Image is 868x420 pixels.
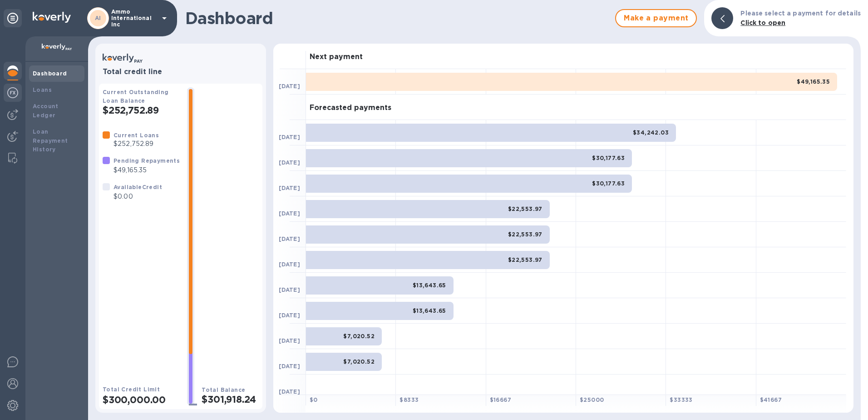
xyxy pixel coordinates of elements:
[279,235,300,242] b: [DATE]
[33,128,68,153] b: Loan Repayment History
[399,396,419,403] b: $ 8333
[202,386,245,393] b: Total Balance
[592,155,625,161] b: $30,177.63
[623,13,689,24] span: Make a payment
[310,104,391,112] h3: Forecasted payments
[413,307,446,314] b: $13,643.65
[103,89,169,104] b: Current Outstanding Loan Balance
[343,358,375,365] b: $7,020.52
[33,86,52,93] b: Loans
[508,205,542,212] b: $22,553.97
[279,286,300,293] b: [DATE]
[202,394,259,405] h2: $301,918.24
[103,68,259,76] h3: Total credit line
[508,231,542,238] b: $22,553.97
[740,10,861,17] b: Please select a payment for details
[113,165,180,175] p: $49,165.35
[615,9,697,27] button: Make a payment
[103,394,180,405] h2: $300,000.00
[740,19,785,26] b: Click to open
[279,312,300,319] b: [DATE]
[113,139,159,149] p: $252,752.89
[279,83,300,90] b: [DATE]
[760,396,782,403] b: $ 41667
[508,256,542,263] b: $22,553.97
[33,103,59,119] b: Account Ledger
[113,132,159,139] b: Current Loans
[279,337,300,344] b: [DATE]
[670,396,692,403] b: $ 33333
[633,129,669,136] b: $34,242.03
[279,185,300,191] b: [DATE]
[279,134,300,140] b: [DATE]
[95,15,101,21] b: AI
[7,87,18,98] img: Foreign exchange
[103,105,180,116] h2: $252,752.89
[279,388,300,395] b: [DATE]
[103,386,160,393] b: Total Credit Limit
[279,261,300,268] b: [DATE]
[490,396,511,403] b: $ 16667
[343,333,375,340] b: $7,020.52
[185,9,611,28] h1: Dashboard
[33,12,71,23] img: Logo
[413,282,446,289] b: $13,643.65
[797,78,830,85] b: $49,165.35
[113,157,180,164] b: Pending Repayments
[310,396,318,403] b: $ 0
[279,159,300,166] b: [DATE]
[33,70,67,77] b: Dashboard
[279,210,300,217] b: [DATE]
[113,192,162,201] p: $0.00
[4,9,22,27] div: Unpin categories
[111,9,157,28] p: Ammo international inc
[310,53,363,61] h3: Next payment
[279,363,300,370] b: [DATE]
[592,180,625,187] b: $30,177.63
[580,396,604,403] b: $ 25000
[113,184,162,190] b: Available Credit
